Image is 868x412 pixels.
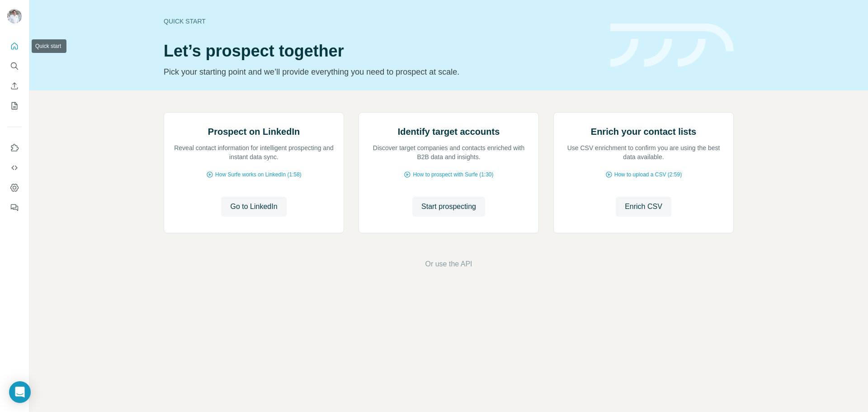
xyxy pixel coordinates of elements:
[230,201,277,212] span: Go to LinkedIn
[610,24,734,67] img: banner
[563,143,724,161] p: Use CSV enrichment to confirm you are using the best data available.
[173,143,335,161] p: Reveal contact information for intelligent prospecting and instant data sync.
[7,78,22,94] button: Enrich CSV
[591,125,696,138] h2: Enrich your contact lists
[368,143,529,161] p: Discover target companies and contacts enriched with B2B data and insights.
[7,38,22,54] button: Quick start
[413,170,493,179] span: How to prospect with Surfe (1:30)
[7,98,22,114] button: My lists
[7,9,22,24] img: Avatar
[208,125,300,138] h2: Prospect on LinkedIn
[7,180,22,196] button: Dashboard
[7,160,22,176] button: Use Surfe API
[164,17,599,26] div: Quick start
[7,140,22,156] button: Use Surfe on LinkedIn
[215,170,302,179] span: How Surfe works on LinkedIn (1:58)
[421,201,476,212] span: Start prospecting
[164,42,599,60] h1: Let’s prospect together
[164,66,599,78] p: Pick your starting point and we’ll provide everything you need to prospect at scale.
[7,199,22,216] button: Feedback
[614,170,682,179] span: How to upload a CSV (2:59)
[7,58,22,74] button: Search
[398,125,500,138] h2: Identify target accounts
[625,201,662,212] span: Enrich CSV
[9,381,31,403] div: Open Intercom Messenger
[221,197,286,217] button: Go to LinkedIn
[425,259,472,270] button: Or use the API
[616,197,671,217] button: Enrich CSV
[412,197,485,217] button: Start prospecting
